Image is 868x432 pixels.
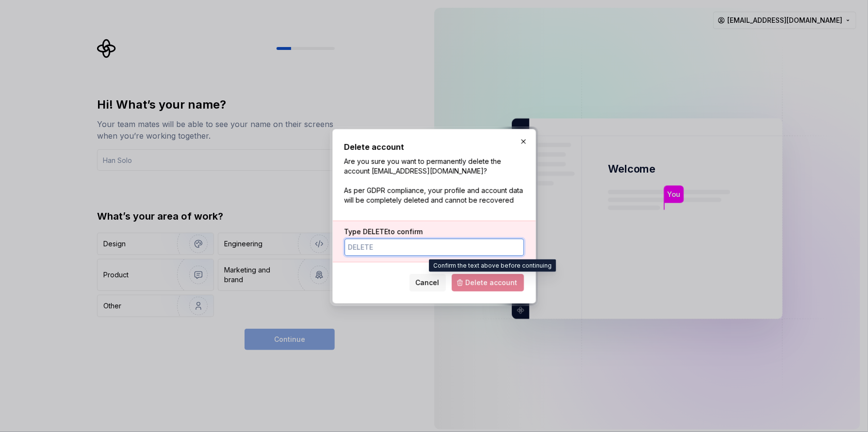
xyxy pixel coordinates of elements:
[344,239,524,256] input: DELETE
[363,227,389,236] span: DELETE
[344,227,423,237] label: Type to confirm
[409,274,446,291] button: Cancel
[344,157,524,205] p: Are you sure you want to permanently delete the account [EMAIL_ADDRESS][DOMAIN_NAME]? As per GDPR...
[416,278,440,288] span: Cancel
[429,259,556,272] div: Confirm the text above before continuing
[344,141,524,153] h2: Delete account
